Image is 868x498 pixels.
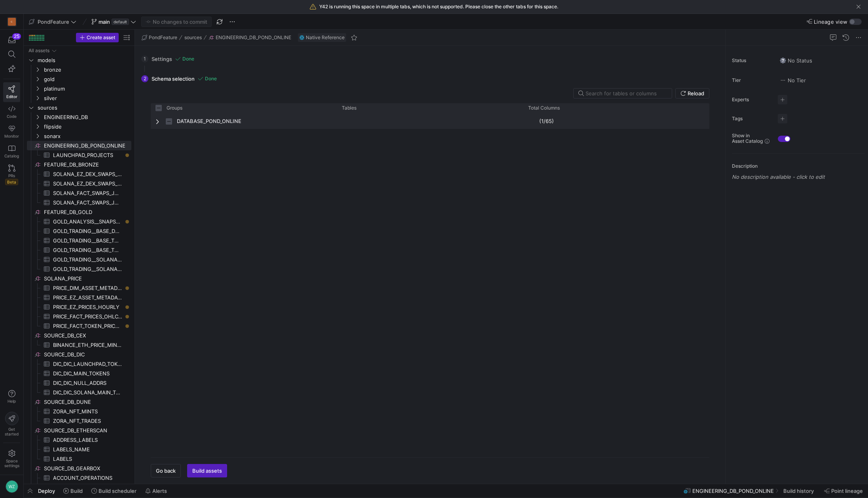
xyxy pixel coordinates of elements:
div: Press SPACE to select this row. [27,217,131,226]
span: DIC_DIC_LAUNCHPAD_TOKENS​​​​​​​​​ [53,360,122,369]
span: ENGINEERING_DB_POND_ONLINE​​​​​​​​ [44,141,130,150]
a: SOURCE_DB_GEARBOX​​​​​​​​ [27,464,131,473]
div: Press SPACE to select this row. [27,150,131,160]
span: ENGINEERING_DB_POND_ONLINE [692,488,774,494]
span: No Tier [780,77,806,83]
button: PondFeature [140,33,179,42]
span: Build assets [192,468,222,474]
span: Go back [156,468,176,474]
div: All assets [28,48,49,53]
span: Groups [167,105,182,111]
span: Reload [688,90,704,97]
div: Press SPACE to select this row. [27,331,131,340]
span: ACCOUNT_OPERATIONS​​​​​​​​​ [53,473,122,483]
a: GOLD_TRADING__SOLANA_TOKEN_PRICE_FEATURES​​​​​​​​​ [27,255,131,264]
span: No Status [780,57,812,64]
div: Press SPACE to select this row. [151,113,709,129]
span: Build scheduler [99,488,136,494]
span: DIC_DIC_SOLANA_MAIN_TOKENS​​​​​​​​​ [53,388,122,397]
a: SOURCE_DB_CEX​​​​​​​​ [27,331,131,340]
a: SOLANA_FACT_SWAPS_JUPITER_SUMMARY_LATEST_30H​​​​​​​​​ [27,198,131,207]
span: Point lineage [831,488,863,494]
span: PRs [8,173,15,178]
a: PRICE_FACT_TOKEN_PRICES_HOURLY​​​​​​​​​ [27,321,131,331]
a: Code [3,102,20,122]
div: Press SPACE to select this row. [27,245,131,255]
span: SOURCE_DB_DUNE​​​​​​​​ [44,398,130,407]
span: SOLANA_EZ_DEX_SWAPS_LATEST_30H​​​​​​​​​ [53,179,122,188]
span: ENGINEERING_DB [44,113,130,122]
div: Press SPACE to select this row. [27,122,131,131]
span: Tables [342,105,356,111]
span: GOLD_TRADING__BASE_TOKEN_TRANSFERS_FEATURES​​​​​​​​​ [53,246,122,255]
span: PondFeature [149,35,177,40]
span: SOURCE_DB_ETHERSCAN​​​​​​​​ [44,426,130,435]
div: Press SPACE to select this row. [27,131,131,141]
div: 25 [12,33,21,40]
span: ZORA_NFT_MINTS​​​​​​​​​ [53,407,122,416]
a: PRICE_FACT_PRICES_OHLC_HOURLY​​​​​​​​​ [27,312,131,321]
div: Press SPACE to select this row. [27,188,131,198]
button: Point lineage [821,484,866,498]
a: GOLD_TRADING__BASE_DEX_SWAPS_FEATURES​​​​​​​​​ [27,226,131,236]
div: Press SPACE to select this row. [27,226,131,236]
button: Help [3,386,20,407]
a: DIC_DIC_NULL_ADDRS​​​​​​​​​ [27,378,131,388]
div: Press SPACE to select this row. [27,255,131,264]
a: ENGINEERING_DB_POND_ONLINE​​​​​​​​ [27,141,131,150]
span: Editor [6,94,17,99]
span: PondFeature [38,19,69,25]
span: Create asset [87,35,115,40]
div: C [8,18,16,26]
a: SOLANA_FACT_SWAPS_JUPITER_SUMMARY_LATEST_10D​​​​​​​​​ [27,188,131,198]
div: Press SPACE to select this row. [27,46,131,55]
button: Getstarted [3,409,20,439]
a: PRICE_EZ_PRICES_HOURLY​​​​​​​​​ [27,302,131,312]
span: SOURCE_DB_GEARBOX​​​​​​​​ [44,464,130,473]
a: SOURCE_DB_DUNE​​​​​​​​ [27,397,131,407]
span: silver [44,94,130,103]
a: PRICE_EZ_ASSET_METADATA​​​​​​​​​ [27,293,131,302]
span: DIC_DIC_NULL_ADDRS​​​​​​​​​ [53,379,122,388]
button: No tierNo Tier [778,75,808,85]
img: No status [780,57,786,64]
span: default [112,19,129,25]
span: Lineage view [814,19,847,25]
a: GOLD_TRADING__SOLANA_TOKEN_TRANSFERS_FEATURES​​​​​​​​​ [27,264,131,274]
img: undefined [299,35,304,40]
div: Press SPACE to select this row. [27,321,131,331]
div: Press SPACE to select this row. [27,350,131,359]
button: Build history [780,484,819,498]
div: Press SPACE to select this row. [27,112,131,122]
span: models [38,56,130,65]
div: Press SPACE to select this row. [27,264,131,274]
div: Press SPACE to select this row. [27,388,131,397]
button: Go back [151,464,181,477]
div: Press SPACE to select this row. [27,293,131,302]
span: LAUNCHPAD_PROJECTS​​​​​​​​​ [53,151,122,160]
span: Tags [732,116,771,121]
button: ENGINEERING_DB_POND_ONLINE [207,33,293,42]
div: Press SPACE to select this row. [27,160,131,169]
a: SOURCE_DB_ETHERSCAN​​​​​​​​ [27,426,131,435]
a: DIC_DIC_LAUNCHPAD_TOKENS​​​​​​​​​ [27,359,131,369]
span: DATABASE_POND_ONLINE [177,114,241,129]
span: Help [7,399,17,403]
span: GOLD_TRADING__SOLANA_TOKEN_PRICE_FEATURES​​​​​​​​​ [53,255,122,264]
span: LABELS​​​​​​​​​ [53,454,122,464]
p: Description [732,163,865,169]
span: ZORA_NFT_TRADES​​​​​​​​​ [53,417,122,426]
button: 25 [3,33,20,47]
div: Press SPACE to select this row. [27,435,131,445]
a: LABELS_NAME​​​​​​​​​ [27,445,131,454]
button: sources [182,33,204,42]
button: WZ [3,478,20,495]
span: platinum [44,84,130,93]
span: PRICE_FACT_PRICES_OHLC_HOURLY​​​​​​​​​ [53,312,122,321]
span: SOLANA_FACT_SWAPS_JUPITER_SUMMARY_LATEST_30H​​​​​​​​​ [53,198,122,207]
div: Press SPACE to select this row. [27,55,131,65]
div: Press SPACE to select this row. [27,302,131,312]
img: No tier [780,77,786,83]
span: SOLANA_EZ_DEX_SWAPS_LATEST_10D​​​​​​​​​ [53,170,122,179]
span: Get started [5,427,19,436]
